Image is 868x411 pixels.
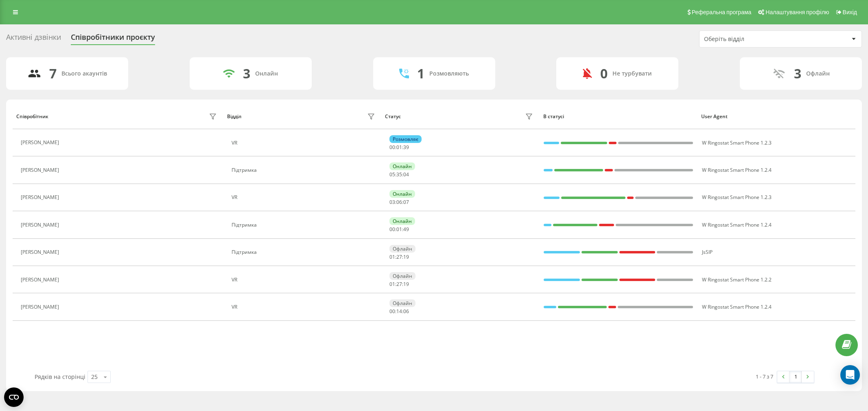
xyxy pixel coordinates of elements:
div: Онлайн [389,217,415,225]
div: Статус [385,114,401,119]
span: 19 [403,281,409,288]
div: VR [232,277,377,283]
div: 7 [49,66,57,81]
div: 25 [91,373,98,381]
span: 05 [389,171,395,178]
div: Активні дзвінки [6,33,61,45]
span: 01 [389,253,395,260]
span: 14 [396,308,402,315]
div: [PERSON_NAME] [21,167,61,173]
span: W Ringostat Smart Phone 1.2.4 [702,167,772,173]
div: Співробітник [16,114,48,119]
span: 19 [403,253,409,260]
span: 01 [396,144,402,151]
div: : : [389,172,409,177]
span: W Ringostat Smart Phone 1.2.3 [702,139,772,146]
div: VR [232,304,377,310]
div: [PERSON_NAME] [21,222,61,228]
span: 07 [403,199,409,205]
span: W Ringostat Smart Phone 1.2.3 [702,194,772,201]
div: 3 [243,66,250,81]
span: Рядків на сторінці [35,373,85,381]
div: [PERSON_NAME] [21,277,61,283]
div: Офлайн [389,245,415,253]
span: W Ringostat Smart Phone 1.2.4 [702,221,772,228]
div: 1 [417,66,424,81]
div: Open Intercom Messenger [840,365,860,385]
span: JsSIP [702,249,713,255]
div: : : [389,309,409,314]
span: 00 [389,144,395,151]
div: 3 [794,66,801,81]
div: Онлайн [389,162,415,170]
span: 00 [389,226,395,233]
div: Не турбувати [612,70,652,77]
div: Підтримка [232,222,377,228]
span: Реферальна програма [692,9,752,15]
span: 06 [403,308,409,315]
div: Підтримка [232,249,377,255]
span: 49 [403,226,409,233]
span: 35 [396,171,402,178]
span: Вихід [843,9,857,15]
div: : : [389,199,409,205]
span: W Ringostat Smart Phone 1.2.2 [702,276,772,283]
span: 03 [389,199,395,205]
div: [PERSON_NAME] [21,304,61,310]
div: Офлайн [389,272,415,280]
div: : : [389,145,409,150]
div: Відділ [227,114,241,119]
span: 01 [396,226,402,233]
div: Онлайн [255,70,278,77]
a: 1 [789,371,802,383]
div: Оберіть відділ [704,36,801,43]
div: : : [389,254,409,260]
span: 01 [389,281,395,288]
button: Open CMP widget [4,387,24,407]
div: 0 [600,66,608,81]
div: Співробітники проєкту [71,33,155,45]
span: 39 [403,144,409,151]
div: Розмовляє [389,135,422,143]
div: : : [389,227,409,232]
div: 1 - 7 з 7 [756,372,773,381]
div: User Agent [701,114,851,119]
div: [PERSON_NAME] [21,249,61,255]
span: 00 [389,308,395,315]
div: [PERSON_NAME] [21,140,61,145]
div: В статусі [543,114,693,119]
div: Офлайн [806,70,830,77]
span: 04 [403,171,409,178]
div: Офлайн [389,299,415,307]
span: 06 [396,199,402,205]
span: W Ringostat Smart Phone 1.2.4 [702,303,772,310]
div: VR [232,195,377,200]
div: : : [389,281,409,287]
div: Підтримка [232,167,377,173]
div: [PERSON_NAME] [21,195,61,200]
span: 27 [396,281,402,288]
div: VR [232,140,377,146]
span: Налаштування профілю [765,9,829,15]
div: Розмовляють [429,70,469,77]
div: Онлайн [389,190,415,198]
span: 27 [396,253,402,260]
div: Всього акаунтів [61,70,107,77]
